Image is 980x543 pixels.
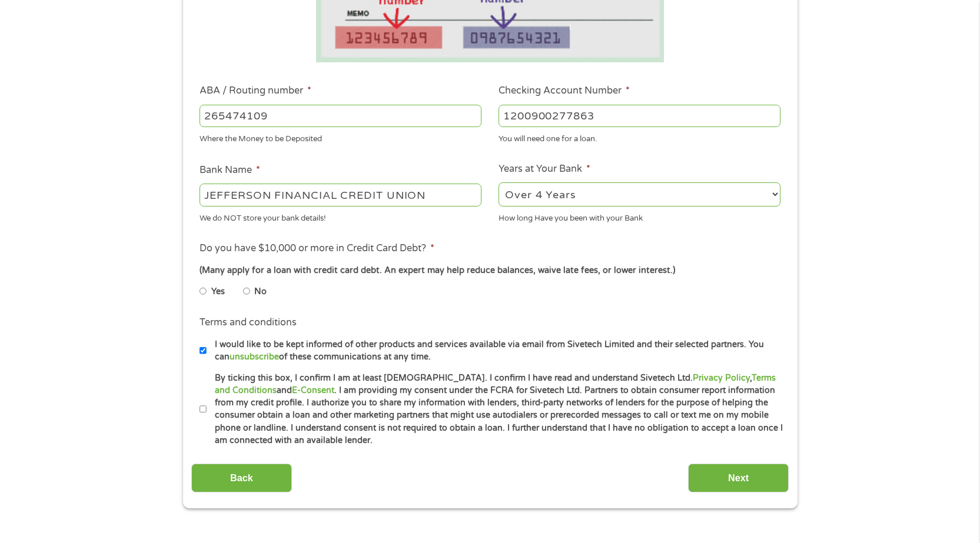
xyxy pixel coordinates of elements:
[200,208,481,224] div: We do NOT store your bank details!
[207,372,784,447] label: By ticking this box, I confirm I am at least [DEMOGRAPHIC_DATA]. I confirm I have read and unders...
[207,338,784,364] label: I would like to be kept informed of other products and services available via email from Sivetech...
[254,285,267,298] label: No
[200,264,780,277] div: (Many apply for a loan with credit card debt. An expert may help reduce balances, waive late fees...
[292,385,334,395] a: E-Consent
[693,373,750,383] a: Privacy Policy
[499,85,630,97] label: Checking Account Number
[688,464,789,492] input: Next
[211,285,225,298] label: Yes
[499,163,590,175] label: Years at Your Bank
[230,352,279,362] a: unsubscribe
[215,373,776,395] a: Terms and Conditions
[499,208,780,224] div: How long Have you been with your Bank
[200,242,434,255] label: Do you have $10,000 or more in Credit Card Debt?
[191,464,292,492] input: Back
[200,105,481,127] input: 263177916
[200,164,260,176] label: Bank Name
[200,317,297,329] label: Terms and conditions
[200,129,481,145] div: Where the Money to be Deposited
[200,85,311,97] label: ABA / Routing number
[499,105,780,127] input: 345634636
[499,129,780,145] div: You will need one for a loan.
